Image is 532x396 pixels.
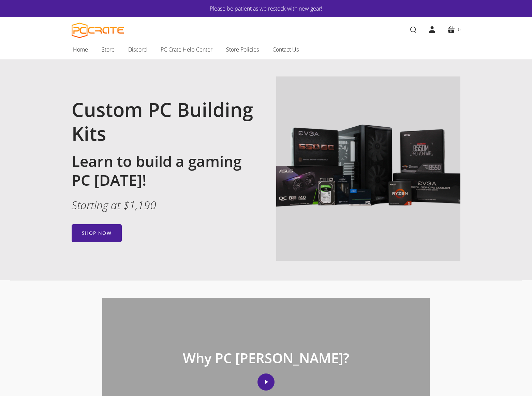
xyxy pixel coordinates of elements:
[154,42,219,57] a: PC Crate Help Center
[72,198,156,212] em: Starting at $1,190
[102,45,115,54] span: Store
[183,350,349,367] p: Why PC [PERSON_NAME]?
[72,224,122,242] a: Shop now
[257,373,275,391] button: Play video
[128,45,147,54] span: Discord
[95,42,121,57] a: Store
[161,45,212,54] span: PC Crate Help Center
[61,42,471,59] nav: Main navigation
[72,152,256,189] h2: Learn to build a gaming PC [DATE]!
[219,42,266,57] a: Store Policies
[73,45,88,54] span: Home
[272,45,299,54] span: Contact Us
[92,4,440,13] a: Please be patient as we restock with new gear!
[226,45,259,54] span: Store Policies
[442,20,466,39] a: 0
[276,76,460,261] img: Image with gaming PC components including Lian Li 205 Lancool case, MSI B550M motherboard, EVGA 6...
[458,26,460,33] span: 0
[121,42,154,57] a: Discord
[66,42,95,57] a: Home
[266,42,306,57] a: Contact Us
[72,23,124,38] a: PC CRATE
[72,97,256,145] h1: Custom PC Building Kits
